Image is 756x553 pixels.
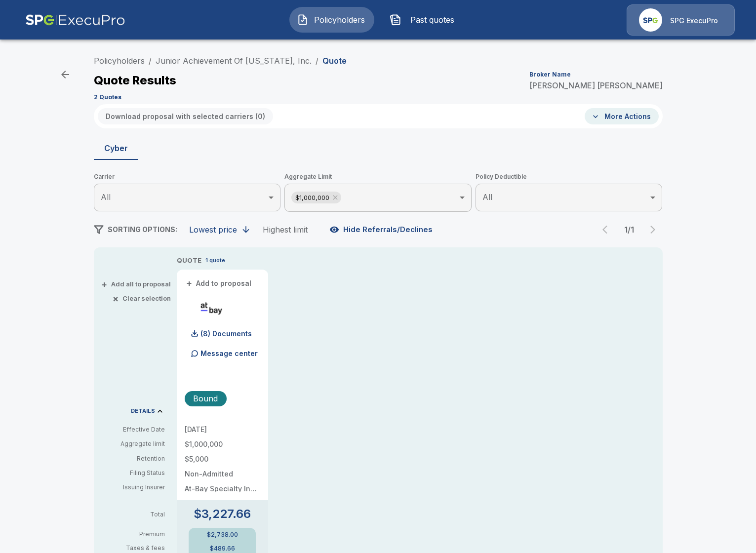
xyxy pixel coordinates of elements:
button: Policyholders IconPolicyholders [289,7,374,33]
button: Hide Referrals/Declines [327,220,437,239]
p: Non-Admitted [185,471,260,477]
p: SPG ExecuPro [670,16,718,26]
span: $1,000,000 [291,192,333,203]
img: Policyholders Icon [297,14,309,26]
p: (8) Documents [200,330,252,337]
li: / [149,55,152,67]
li: / [316,55,318,67]
p: Aggregate limit [102,439,165,448]
button: ×Clear selection [115,295,171,302]
span: SORTING OPTIONS: [108,225,177,234]
p: Taxes & fees [102,545,173,551]
p: At-Bay Specialty Insurance Company [185,485,260,492]
p: DETAILS [131,408,155,414]
div: Lowest price [189,225,237,235]
span: Policyholders [313,14,367,26]
p: $2,738.00 [207,532,238,538]
button: +Add all to proposal [103,281,171,287]
p: Retention [102,454,165,463]
span: Policy Deductible [476,172,663,182]
button: Download proposal with selected carriers (0) [98,108,273,124]
p: Filing Status [102,469,165,477]
img: AA Logo [25,4,125,36]
button: Cyber [94,136,138,160]
button: Past quotes IconPast quotes [382,7,467,33]
p: Bound [193,393,218,404]
span: All [482,192,492,202]
img: atbaycybersurplus [189,301,235,316]
span: Carrier [94,172,281,182]
p: 1 / 1 [619,226,639,234]
span: × [113,295,119,302]
p: Quote [322,57,347,65]
p: $5,000 [185,456,260,463]
p: Issuing Insurer [102,483,165,492]
div: $1,000,000 [291,192,341,203]
p: [PERSON_NAME] [PERSON_NAME] [529,81,663,89]
p: $1,000,000 [185,441,260,448]
span: + [186,280,192,287]
p: 1 quote [205,256,225,265]
p: Premium [102,531,173,537]
p: 2 Quotes [94,94,121,100]
p: QUOTE [177,256,201,266]
a: Policyholders [94,56,145,66]
p: $3,227.66 [194,508,251,520]
p: Broker Name [529,72,571,78]
p: $489.66 [210,546,235,552]
span: Past quotes [405,14,460,26]
a: Agency IconSPG ExecuPro [627,4,735,36]
p: Message center [200,348,258,358]
p: [DATE] [185,426,260,433]
span: All [101,192,111,202]
a: Junior Achievement Of [US_STATE], Inc. [156,56,312,66]
p: Quote Results [94,75,176,86]
button: +Add to proposal [185,278,254,289]
span: Aggregate Limit [284,172,472,182]
button: More Actions [585,108,659,124]
p: Effective Date [102,425,165,434]
div: Highest limit [263,225,308,235]
nav: breadcrumb [94,55,347,67]
p: Total [102,512,173,517]
img: Past quotes Icon [390,14,401,26]
span: + [101,281,107,287]
img: Agency Icon [639,8,662,32]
